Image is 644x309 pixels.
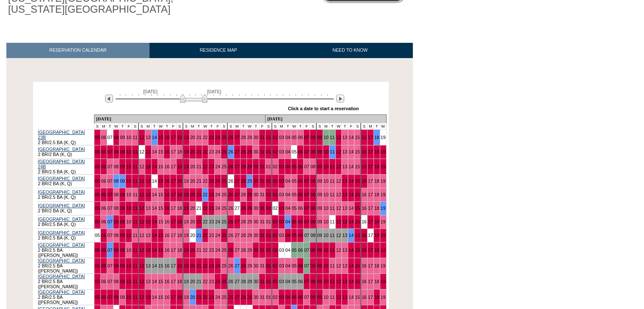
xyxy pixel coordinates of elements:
[368,149,373,154] a: 17
[266,192,271,197] a: 01
[266,206,271,211] a: 01
[374,149,379,154] a: 18
[114,135,119,140] a: 08
[209,192,214,197] a: 23
[101,206,106,211] a: 06
[126,219,131,224] a: 10
[101,219,106,224] a: 06
[381,149,386,154] a: 19
[149,43,287,58] a: RESIDENCE MAP
[310,178,315,184] a: 08
[38,176,85,181] a: [GEOGRAPHIC_DATA]
[355,206,360,211] a: 15
[310,135,315,140] a: 08
[285,135,290,140] a: 04
[139,192,144,197] a: 12
[292,206,297,211] a: 05
[164,219,169,224] a: 16
[146,219,151,224] a: 13
[120,206,125,211] a: 09
[209,149,214,154] a: 23
[266,164,271,169] a: 01
[221,135,227,140] a: 25
[235,192,240,197] a: 27
[203,135,208,140] a: 22
[374,192,379,197] a: 18
[203,192,208,197] a: 22
[6,43,149,58] a: RESERVATION CALENDAR
[362,178,367,184] a: 16
[304,135,309,140] a: 07
[146,135,151,140] a: 13
[298,192,303,197] a: 06
[253,164,258,169] a: 30
[279,178,284,184] a: 03
[374,178,379,184] a: 18
[196,178,202,184] a: 21
[362,164,367,169] a: 16
[164,192,169,197] a: 16
[38,217,85,222] a: [GEOGRAPHIC_DATA]
[304,164,309,169] a: 07
[285,206,290,211] a: 04
[101,135,106,140] a: 06
[266,149,271,154] a: 01
[152,192,157,197] a: 14
[285,178,290,184] a: 04
[177,178,182,184] a: 18
[158,178,163,184] a: 15
[120,164,125,169] a: 09
[221,178,227,184] a: 25
[171,192,176,197] a: 17
[95,206,100,211] a: 05
[317,164,322,169] a: 09
[298,135,303,140] a: 06
[323,135,329,140] a: 10
[355,149,360,154] a: 15
[235,164,240,169] a: 27
[323,192,329,197] a: 10
[310,192,315,197] a: 08
[114,149,119,154] a: 08
[133,219,138,224] a: 11
[292,192,297,197] a: 05
[164,135,169,140] a: 16
[330,178,335,184] a: 11
[260,206,265,211] a: 31
[126,135,131,140] a: 10
[108,149,113,154] a: 07
[266,135,271,140] a: 01
[177,192,182,197] a: 18
[108,206,113,211] a: 07
[260,135,265,140] a: 31
[101,178,106,184] a: 06
[209,219,214,224] a: 23
[228,192,233,197] a: 26
[126,149,131,154] a: 10
[260,178,265,184] a: 31
[381,192,386,197] a: 19
[330,206,335,211] a: 11
[336,178,341,184] a: 12
[221,219,227,224] a: 25
[133,135,138,140] a: 11
[381,164,386,169] a: 19
[196,219,202,224] a: 21
[152,164,157,169] a: 14
[184,219,189,224] a: 19
[146,149,151,154] a: 13
[292,164,297,169] a: 05
[190,164,195,169] a: 20
[164,164,169,169] a: 16
[348,178,354,184] a: 14
[247,164,252,169] a: 29
[374,206,379,211] a: 18
[304,178,309,184] a: 07
[304,192,309,197] a: 07
[95,164,100,169] a: 05
[336,192,341,197] a: 12
[253,135,258,140] a: 30
[120,135,125,140] a: 09
[105,95,113,103] img: Previous
[203,164,208,169] a: 22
